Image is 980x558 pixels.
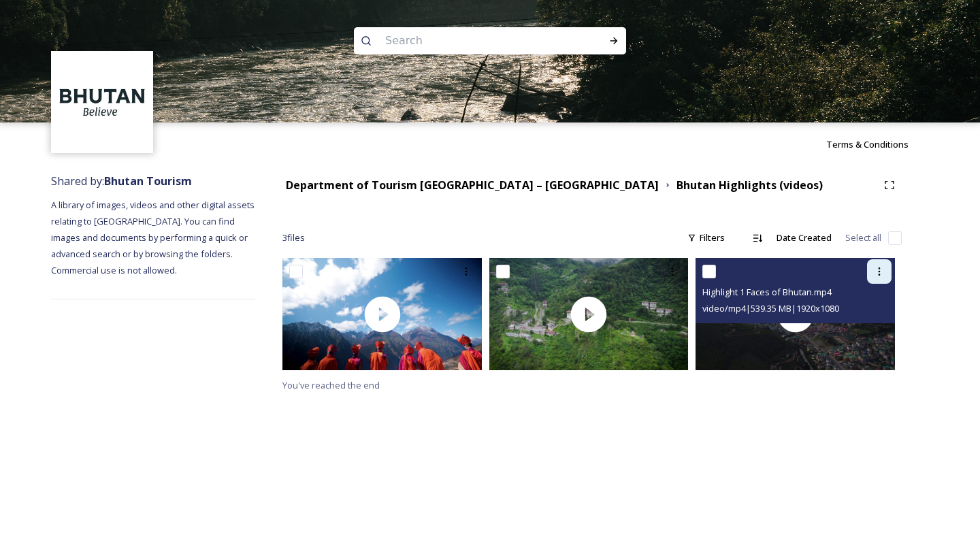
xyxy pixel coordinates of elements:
div: Filters [681,225,732,251]
span: Highlight 1 Faces of Bhutan.mp4 [702,286,832,298]
img: BT_Logo_BB_Lockup_CMYK_High%2520Res.jpg [53,53,152,152]
img: thumbnail [282,258,482,370]
span: Shared by: [51,174,192,188]
span: A library of images, videos and other digital assets relating to [GEOGRAPHIC_DATA]. You can find ... [51,199,257,276]
span: You've reached the end [282,379,380,391]
img: thumbnail [489,258,689,370]
span: video/mp4 | 539.35 MB | 1920 x 1080 [702,302,839,314]
input: Search [378,26,565,56]
strong: Bhutan Highlights (videos) [676,178,823,193]
span: Select all [845,231,881,244]
span: 3 file s [282,231,305,244]
div: Date Created [770,225,838,251]
strong: Department of Tourism [GEOGRAPHIC_DATA] – [GEOGRAPHIC_DATA] [286,178,659,193]
strong: Bhutan Tourism [104,174,192,188]
a: Terms & Conditions [826,136,929,152]
span: Terms & Conditions [826,138,909,150]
